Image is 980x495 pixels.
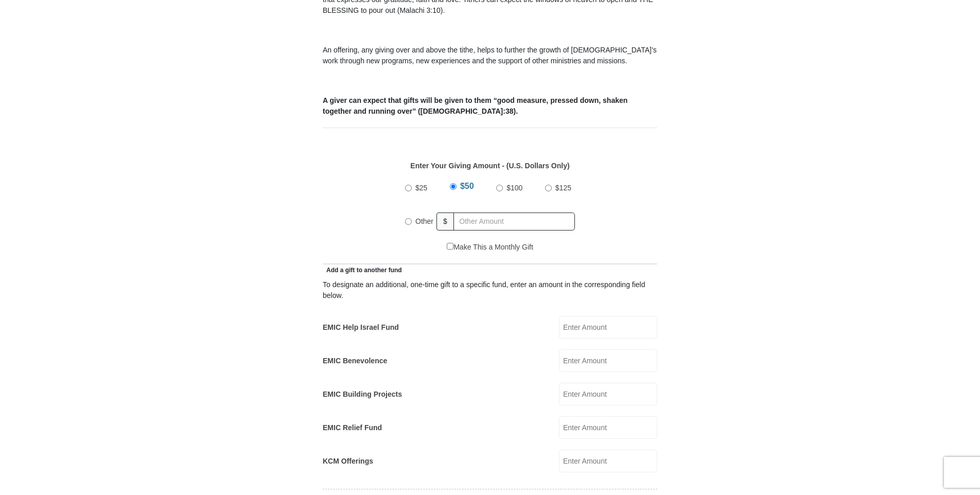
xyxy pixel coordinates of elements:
[559,450,657,472] input: Enter Amount
[460,182,474,190] span: $50
[559,349,657,372] input: Enter Amount
[506,184,522,192] span: $100
[453,213,575,231] input: Other Amount
[410,162,569,170] strong: Enter Your Giving Amount - (U.S. Dollars Only)
[415,217,433,225] span: Other
[555,184,571,192] span: $125
[323,45,657,66] p: An offering, any giving over and above the tithe, helps to further the growth of [DEMOGRAPHIC_DAT...
[436,213,454,231] span: $
[323,422,382,433] label: EMIC Relief Fund
[323,389,402,400] label: EMIC Building Projects
[559,416,657,439] input: Enter Amount
[323,456,373,467] label: KCM Offerings
[447,243,453,250] input: Make This a Monthly Gift
[323,96,627,115] b: A giver can expect that gifts will be given to them “good measure, pressed down, shaken together ...
[559,316,657,339] input: Enter Amount
[323,267,402,274] span: Add a gift to another fund
[447,242,533,253] label: Make This a Monthly Gift
[559,383,657,405] input: Enter Amount
[323,322,399,333] label: EMIC Help Israel Fund
[323,356,387,366] label: EMIC Benevolence
[415,184,427,192] span: $25
[323,279,657,301] div: To designate an additional, one-time gift to a specific fund, enter an amount in the correspondin...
